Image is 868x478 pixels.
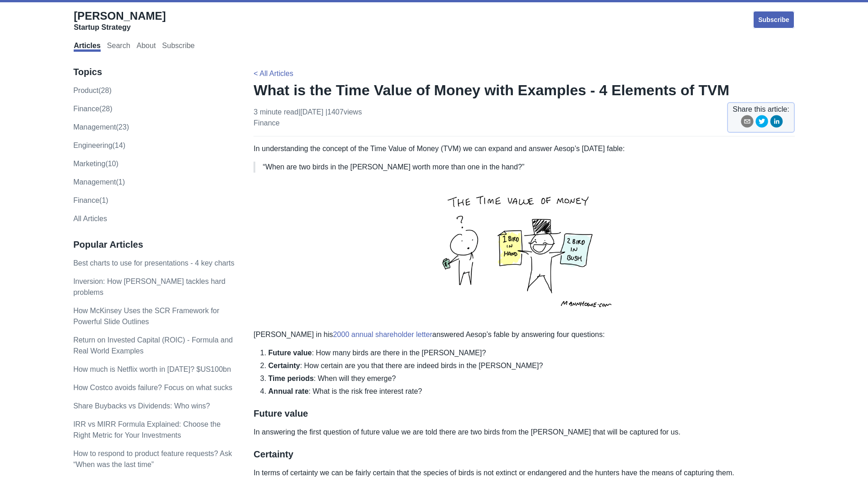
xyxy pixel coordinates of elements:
li: : How certain are you that there are indeed birds in the [PERSON_NAME]? [268,360,795,371]
a: Inversion: How [PERSON_NAME] tackles hard problems [73,277,226,296]
a: marketing(10) [73,160,119,168]
span: [PERSON_NAME] [74,10,166,22]
strong: Certainty [268,362,300,369]
li: : How many birds are there in the [PERSON_NAME]? [268,348,795,358]
li: : When will they emerge? [268,373,795,384]
img: time-value-of-money [409,180,640,322]
a: How to respond to product feature requests? Ask “When was the last time” [73,450,232,468]
a: finance [253,119,280,127]
a: < All Articles [253,70,293,77]
h3: Popular Articles [73,239,234,250]
p: In understanding the concept of the Time Value of Money (TVM) we can expand and answer Aesop’s [D... [253,143,795,154]
a: How McKinsey Uses the SCR Framework for Powerful Slide Outlines [73,307,219,326]
strong: Annual rate [268,387,308,395]
a: Best charts to use for presentations - 4 key charts [73,259,234,267]
button: linkedin [770,115,783,131]
span: | 1407 views [325,108,362,116]
a: Subscribe [753,11,795,29]
h3: Topics [73,66,234,78]
a: How much is Netflix worth in [DATE]? $US100bn [73,365,231,373]
p: “When are two birds in the [PERSON_NAME] worth more than one in the hand?” [263,162,787,173]
a: All Articles [73,215,107,223]
button: twitter [755,115,768,131]
p: 3 minute read | [DATE] [253,107,362,129]
div: Startup Strategy [74,23,166,32]
h3: Future value [253,408,795,419]
a: Return on Invested Capital (ROIC) - Formula and Real World Examples [73,336,233,355]
a: Articles [74,42,101,52]
a: IRR vs MIRR Formula Explained: Choose the Right Metric for Your Investments [73,420,221,439]
a: About [137,42,156,52]
a: finance(28) [73,105,112,113]
a: Management(1) [73,178,125,186]
p: [PERSON_NAME] in his answered Aesop’s fable by answering four questions: [253,329,795,340]
a: product(28) [73,87,112,94]
span: Share this article: [733,104,789,115]
a: Subscribe [162,42,194,52]
h3: Certainty [253,449,795,460]
a: How Costco avoids failure? Focus on what sucks [73,384,232,391]
strong: Time periods [268,375,313,382]
a: management(23) [73,123,129,131]
button: email [741,115,754,131]
a: 2000 annual shareholder letter [333,331,432,338]
a: engineering(14) [73,141,125,149]
a: [PERSON_NAME]Startup Strategy [74,9,166,32]
strong: Future value [268,349,312,357]
a: Search [107,42,130,52]
a: Finance(1) [73,196,108,204]
p: In answering the first question of future value we are told there are two birds from the [PERSON_... [253,427,795,438]
h1: What is the Time Value of Money with Examples - 4 Elements of TVM [253,81,795,99]
a: Share Buybacks vs Dividends: Who wins? [73,402,210,410]
li: : What is the risk free interest rate? [268,386,795,397]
